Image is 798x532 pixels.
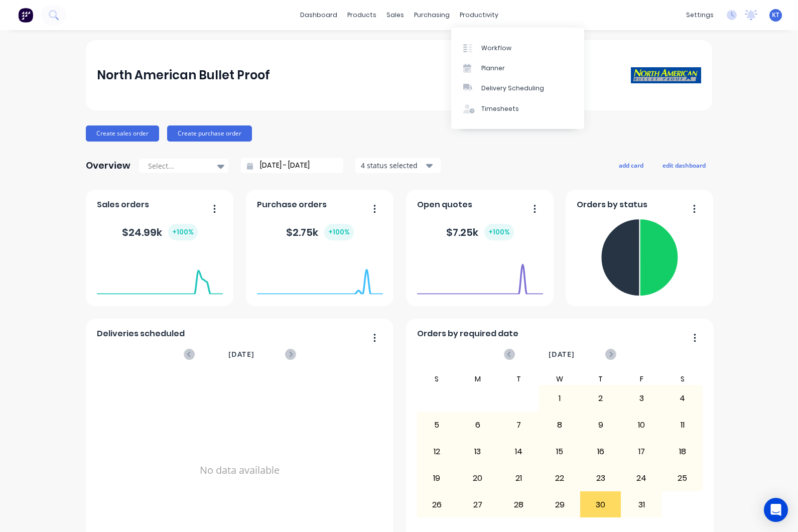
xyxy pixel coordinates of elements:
[540,492,580,517] div: 29
[97,199,149,211] span: Sales orders
[581,492,621,517] div: 30
[540,413,580,438] div: 8
[621,413,661,438] div: 10
[681,8,719,23] div: settings
[581,413,621,438] div: 9
[581,439,621,464] div: 16
[458,466,498,491] div: 20
[499,439,539,464] div: 14
[86,125,159,142] button: Create sales order
[228,349,254,360] span: [DATE]
[481,64,505,73] div: Planner
[662,466,703,491] div: 25
[458,439,498,464] div: 13
[451,78,584,98] a: Delivery Scheduling
[417,466,457,491] div: 19
[417,492,457,517] div: 26
[499,413,539,438] div: 7
[481,84,544,93] div: Delivery Scheduling
[455,8,503,23] div: productivity
[621,492,661,517] div: 31
[580,373,621,385] div: T
[662,439,703,464] div: 18
[409,8,455,23] div: purchasing
[342,8,381,23] div: products
[481,44,511,53] div: Workflow
[361,160,424,171] div: 4 status selected
[122,224,198,240] div: $ 24.99k
[417,373,458,385] div: S
[355,158,441,173] button: 4 status selected
[540,466,580,491] div: 22
[581,386,621,411] div: 2
[324,224,354,240] div: + 100 %
[581,466,621,491] div: 23
[499,466,539,491] div: 21
[498,373,540,385] div: T
[484,224,514,240] div: + 100 %
[662,413,703,438] div: 11
[417,413,457,438] div: 5
[458,492,498,517] div: 27
[621,439,661,464] div: 17
[764,498,788,522] div: Open Intercom Messenger
[167,125,252,142] button: Create purchase order
[621,466,661,491] div: 24
[549,349,575,360] span: [DATE]
[86,156,130,176] div: Overview
[417,439,457,464] div: 12
[458,413,498,438] div: 6
[381,8,409,23] div: sales
[451,58,584,78] a: Planner
[621,373,662,385] div: F
[97,65,270,85] div: North American Bullet Proof
[295,8,342,23] a: dashboard
[446,224,514,240] div: $ 7.25k
[457,373,498,385] div: M
[451,38,584,58] a: Workflow
[540,386,580,411] div: 1
[631,67,701,83] img: North American Bullet Proof
[656,159,712,172] button: edit dashboard
[499,492,539,517] div: 28
[612,159,650,172] button: add card
[168,224,198,240] div: + 100 %
[621,386,661,411] div: 3
[539,373,580,385] div: W
[662,373,703,385] div: S
[451,99,584,119] a: Timesheets
[662,386,703,411] div: 4
[257,199,327,211] span: Purchase orders
[481,104,519,113] div: Timesheets
[772,11,779,20] span: KT
[540,439,580,464] div: 15
[417,199,472,211] span: Open quotes
[577,199,647,211] span: Orders by status
[18,8,33,23] img: Factory
[286,224,354,240] div: $ 2.75k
